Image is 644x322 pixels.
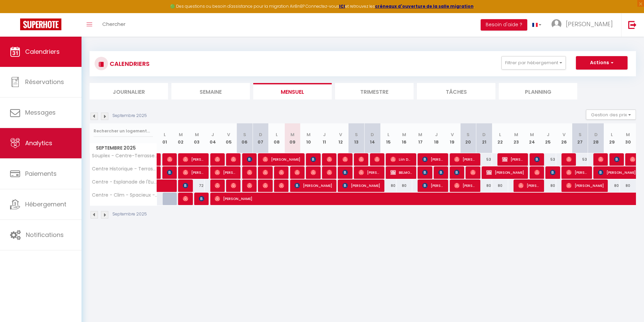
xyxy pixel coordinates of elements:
span: [PERSON_NAME] [342,166,348,179]
abbr: S [355,131,358,138]
span: [PERSON_NAME] [183,166,204,179]
abbr: S [467,131,470,138]
p: Septembre 2025 [112,113,147,119]
th: 27 [572,123,588,153]
th: 10 [301,123,317,153]
span: [PERSON_NAME] [311,166,316,179]
span: [PERSON_NAME] [454,153,476,166]
th: 17 [412,123,428,153]
th: 04 [205,123,221,153]
th: 09 [284,123,301,153]
span: [PERSON_NAME] [215,153,220,166]
span: Notifications [26,231,64,239]
span: [PERSON_NAME] [183,192,188,205]
span: France [PERSON_NAME] [342,153,348,166]
th: 18 [428,123,444,153]
span: BELMONTE SA [390,166,412,179]
span: [PERSON_NAME] [486,166,524,179]
div: 53 [476,153,492,166]
img: logout [628,21,637,29]
div: 53 [540,153,556,166]
span: [PERSON_NAME] [311,153,316,166]
span: Centre Historique - Terrasse - Fraîcheur Naturelle [91,166,158,171]
span: Chercher [102,21,125,28]
a: ... [PERSON_NAME] [546,13,621,37]
li: Semaine [171,83,250,99]
h3: CALENDRIERS [108,56,150,71]
span: Centre - Clim - Spacieux - 5 min Gare [GEOGRAPHIC_DATA] [91,193,158,198]
li: Trimestre [335,83,414,99]
span: [PERSON_NAME] [342,179,380,192]
li: Journalier [90,83,168,99]
span: [PERSON_NAME] [438,166,444,179]
abbr: V [562,131,566,138]
span: Calendriers [25,47,60,56]
abbr: M [307,131,311,138]
span: [PERSON_NAME] [422,153,444,166]
span: [PERSON_NAME] [247,153,252,166]
span: [PERSON_NAME] [183,153,204,166]
span: [PERSON_NAME] [566,153,572,166]
abbr: L [387,131,389,138]
span: [PERSON_NAME] [566,20,613,28]
abbr: V [339,131,342,138]
th: 06 [237,123,253,153]
span: [PERSON_NAME] [231,153,236,166]
li: Tâches [417,83,495,99]
span: Souplex - Centre-Terrasse - Clim [91,153,158,158]
span: [PERSON_NAME] [359,153,364,166]
th: 28 [588,123,604,153]
th: 01 [157,123,173,153]
a: créneaux d'ouverture de la salle migration [375,3,474,9]
span: [PERSON_NAME] [167,153,172,166]
abbr: M [290,131,294,138]
span: [PERSON_NAME] [231,179,236,192]
th: 16 [396,123,413,153]
abbr: M [626,131,630,138]
abbr: D [259,131,262,138]
span: [PERSON_NAME] [534,153,540,166]
abbr: S [579,131,582,138]
button: Ouvrir le widget de chat LiveChat [5,3,25,23]
div: 80 [476,179,492,192]
abbr: V [451,131,454,138]
span: [PERSON_NAME] [215,179,220,192]
span: [PERSON_NAME] [199,192,204,205]
span: [PERSON_NAME] [470,166,476,179]
span: [PERSON_NAME] [598,153,603,166]
abbr: J [435,131,438,138]
span: [PERSON_NAME] [359,166,380,179]
a: ICI [339,3,345,9]
span: Analytics [25,139,52,147]
span: [PERSON_NAME] [215,166,236,179]
span: [PERSON_NAME] [518,179,540,192]
th: 15 [380,123,396,153]
th: 13 [348,123,365,153]
abbr: D [594,131,598,138]
span: Messages [25,108,56,117]
th: 29 [604,123,620,153]
span: Centre - Esplanade de l'Europe - Clim - Parking [91,179,158,185]
span: [PERSON_NAME][MEDICAL_DATA] [502,153,524,166]
div: 80 [620,179,636,192]
button: Filtrer par hébergement [501,56,566,70]
div: 80 [380,179,396,192]
span: [PERSON_NAME] [279,166,284,179]
span: [PERSON_NAME] [263,166,268,179]
th: 20 [460,123,476,153]
li: Mensuel [253,83,332,99]
span: [PERSON_NAME] [247,166,252,179]
span: [PERSON_NAME] [374,153,380,166]
th: 02 [173,123,189,153]
a: [PERSON_NAME] [157,153,160,166]
span: Septembre 2025 [90,143,157,153]
abbr: J [323,131,326,138]
th: 12 [332,123,348,153]
button: Gestion des prix [586,110,636,120]
th: 21 [476,123,492,153]
span: [PERSON_NAME]-olhaïtz [614,153,620,166]
abbr: L [276,131,278,138]
abbr: S [243,131,246,138]
button: Actions [576,56,628,70]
